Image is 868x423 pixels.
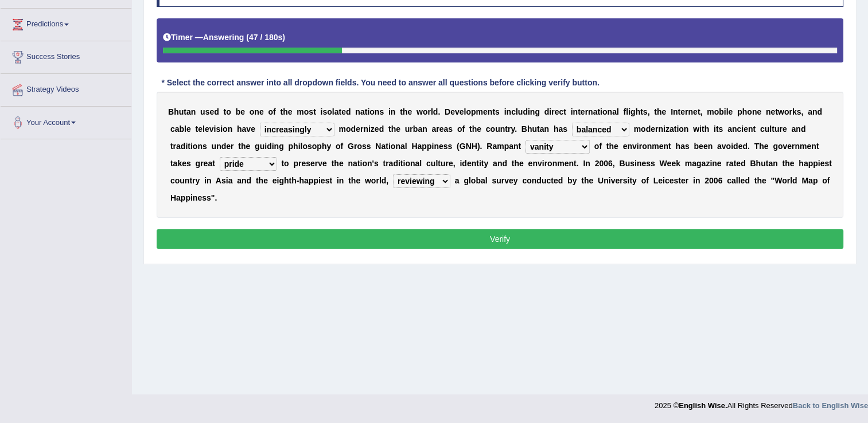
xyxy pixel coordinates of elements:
[540,124,544,134] b: a
[186,107,191,116] b: a
[554,124,559,134] b: h
[327,107,332,116] b: o
[500,124,505,134] b: n
[274,142,279,151] b: n
[388,124,391,134] b: t
[413,124,418,134] b: b
[728,107,733,116] b: e
[186,124,191,134] b: e
[410,124,412,134] b: r
[527,124,532,134] b: h
[405,124,410,134] b: u
[646,124,651,134] b: d
[213,124,216,134] b: i
[250,107,255,116] b: o
[216,124,220,134] b: s
[635,107,640,116] b: h
[367,107,369,116] b: i
[643,107,648,116] b: s
[602,107,608,116] b: o
[797,107,801,116] b: s
[422,124,427,134] b: n
[765,124,770,134] b: u
[375,124,379,134] b: e
[448,124,453,134] b: s
[699,124,702,134] b: i
[338,107,341,116] b: t
[332,107,334,116] b: l
[226,107,231,116] b: o
[772,124,774,134] b: t
[600,107,602,116] b: i
[439,124,444,134] b: e
[593,107,598,116] b: a
[356,124,360,134] b: e
[674,124,677,134] b: t
[341,142,344,151] b: f
[209,107,214,116] b: e
[157,77,604,89] div: * Select the correct answer into all dropdown fields. You need to answer all questions before cli...
[379,107,384,116] b: s
[532,124,537,134] b: u
[716,124,719,134] b: t
[391,107,396,116] b: n
[801,124,806,134] b: d
[741,124,744,134] b: i
[726,107,729,116] b: l
[173,142,176,151] b: r
[801,107,803,116] b: ,
[181,142,186,151] b: d
[528,107,530,116] b: i
[747,107,752,116] b: o
[386,142,388,151] b: t
[283,107,288,116] b: h
[718,124,723,134] b: s
[462,124,465,134] b: f
[293,142,298,151] b: h
[472,124,477,134] b: h
[375,107,380,116] b: n
[282,33,285,42] b: )
[640,107,643,116] b: t
[655,124,658,134] b: r
[427,107,430,116] b: r
[268,107,273,116] b: o
[693,124,699,134] b: w
[238,142,241,151] b: t
[778,107,784,116] b: w
[523,107,528,116] b: d
[313,107,316,116] b: t
[506,107,511,116] b: n
[808,107,812,116] b: a
[460,107,464,116] b: e
[351,124,356,134] b: d
[573,107,578,116] b: n
[396,124,400,134] b: e
[724,107,726,116] b: i
[255,142,260,151] b: g
[228,124,233,134] b: n
[273,107,276,116] b: f
[365,107,368,116] b: t
[793,401,868,410] a: Back to English Wise
[581,107,585,116] b: e
[466,107,471,116] b: o
[744,124,748,134] b: e
[511,107,516,116] b: c
[407,107,412,116] b: e
[203,142,207,151] b: s
[368,124,371,134] b: i
[1,9,131,37] a: Predictions
[355,107,360,116] b: n
[688,107,693,116] b: n
[661,107,666,116] b: e
[707,107,714,116] b: m
[774,124,780,134] b: u
[170,142,173,151] b: t
[1,74,131,103] a: Strategy Videos
[400,142,405,151] b: a
[405,142,407,151] b: l
[633,124,640,134] b: m
[490,124,495,134] b: o
[249,33,282,42] b: 47 / 180s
